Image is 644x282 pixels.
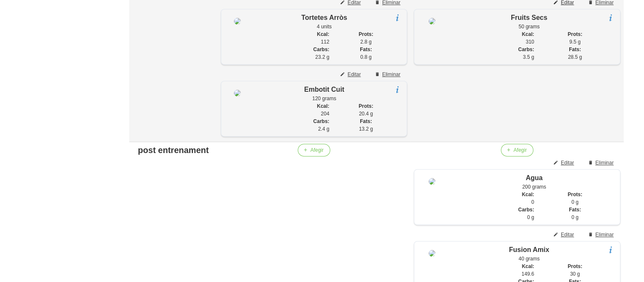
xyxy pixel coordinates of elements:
span: 2.4 g [318,126,329,132]
span: 0 g [527,214,534,220]
span: 20.4 g [359,111,373,117]
button: Eliminar [370,68,407,81]
span: 112 [321,39,329,45]
span: 149.6 [522,271,534,277]
strong: Carbs: [313,47,329,52]
span: 50 grams [519,24,540,30]
strong: Carbs: [313,118,329,124]
span: 2.8 g [360,39,372,45]
button: Eliminar [583,228,620,241]
strong: Kcal: [522,31,534,37]
span: 3.5 g [523,54,534,60]
span: 13.2 g [359,126,373,132]
button: Afegir [501,144,533,156]
span: 40 grams [519,256,540,262]
strong: Fats: [569,207,581,213]
span: Editar [348,71,361,78]
strong: Prots: [568,192,582,197]
strong: Carbs: [518,207,534,213]
strong: Kcal: [317,31,329,37]
span: Eliminar [595,159,614,167]
strong: Prots: [568,263,582,269]
span: 200 grams [522,184,546,190]
span: Tortetes Arròs [302,14,347,21]
img: 8ea60705-12ae-42e8-83e1-4ba62b1261d5%2Ffoods%2F37229-lacon-jpg.jpg [234,90,241,96]
span: Fusion Amix [509,246,549,253]
span: 0 [531,199,534,205]
span: Agua [526,174,543,181]
span: Eliminar [382,71,400,78]
strong: Carbs: [518,47,534,52]
button: Eliminar [583,156,620,169]
span: 28.5 g [568,54,582,60]
button: Afegir [298,144,330,156]
span: Fruits Secs [511,14,547,21]
button: Editar [335,68,367,81]
strong: Prots: [359,103,373,109]
span: Afegir [310,146,323,154]
span: 23.2 g [315,54,329,60]
span: 0.8 g [360,54,372,60]
div: post entrenament [133,144,214,156]
strong: Fats: [569,47,581,52]
span: 0 g [571,214,579,220]
strong: Kcal: [522,192,534,197]
img: 8ea60705-12ae-42e8-83e1-4ba62b1261d5%2Ffoods%2F55668-download-12-jpeg.jpeg [429,178,435,185]
strong: Fats: [360,118,372,124]
img: 8ea60705-12ae-42e8-83e1-4ba62b1261d5%2Ffoods%2F63453-fruits-secs-jpg.jpg [429,18,435,25]
img: 8ea60705-12ae-42e8-83e1-4ba62b1261d5%2Ffoods%2F93946-fusion-protein-1000g-400-l-jpg.jpg [429,250,435,257]
button: Editar [548,228,581,241]
strong: Prots: [568,31,582,37]
span: 204 [321,111,329,117]
span: 4 units [317,24,332,30]
span: 9.5 g [569,39,581,45]
span: Editar [561,159,574,167]
strong: Kcal: [522,263,534,269]
span: Editar [561,231,574,238]
span: Afegir [514,146,527,154]
strong: Fats: [360,47,372,52]
span: Eliminar [595,231,614,238]
span: Embotit Cuit [304,86,344,93]
span: 0 g [571,199,579,205]
span: 120 grams [312,96,336,101]
span: 310 [526,39,534,45]
strong: Kcal: [317,103,329,109]
img: 8ea60705-12ae-42e8-83e1-4ba62b1261d5%2Ffoods%2F35747-tortetes-jpg.jpg [234,18,241,25]
span: 30 g [570,271,580,277]
strong: Prots: [359,31,373,37]
button: Editar [548,156,581,169]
